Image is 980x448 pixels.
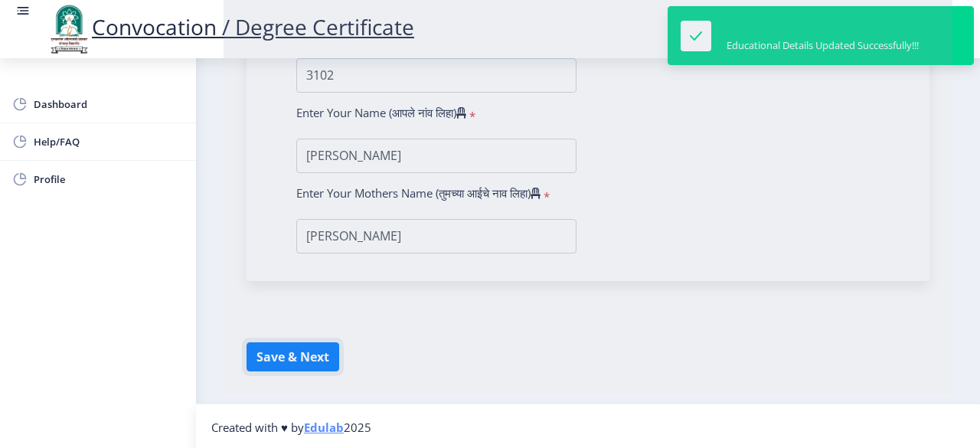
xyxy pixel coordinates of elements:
span: Help/FAQ [34,132,184,151]
span: Created with ♥ by 2025 [211,420,371,435]
a: Edulab [304,420,344,435]
img: logo [46,3,92,55]
span: Profile [34,170,184,188]
a: Convocation / Degree Certificate [46,12,414,41]
span: Dashboard [34,95,184,113]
